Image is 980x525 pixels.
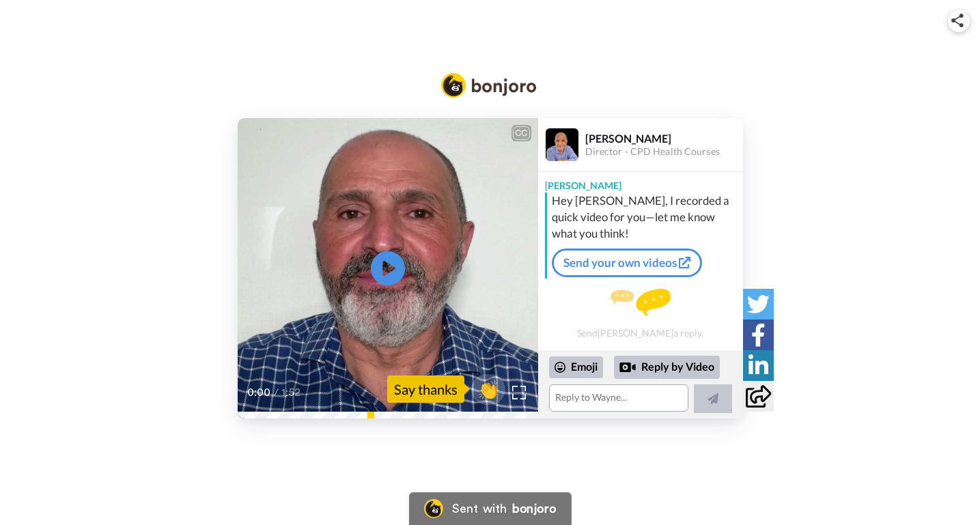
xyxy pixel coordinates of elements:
div: Hey [PERSON_NAME], I recorded a quick video for you—let me know what you think! [552,193,740,242]
div: Emoji [549,356,603,378]
span: / [274,384,279,401]
div: [PERSON_NAME] [538,172,743,193]
div: Reply by Video [619,359,636,375]
span: 1:52 [281,384,305,401]
span: 0:00 [247,384,271,401]
img: ic_share.svg [951,14,964,27]
img: Bonjoro Logo [441,73,537,98]
button: 👏 [471,374,505,405]
div: [PERSON_NAME] [585,132,742,145]
div: Reply by Video [614,356,720,379]
img: Profile Image [546,128,578,161]
span: 👏 [471,378,505,400]
a: Send your own videos [552,249,702,277]
div: Send [PERSON_NAME] a reply. [538,284,743,343]
img: Full screen [512,386,526,399]
div: Director - CPD Health Courses [585,146,742,158]
div: CC [513,126,530,140]
div: Say thanks [387,375,464,403]
img: message.svg [611,289,671,316]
